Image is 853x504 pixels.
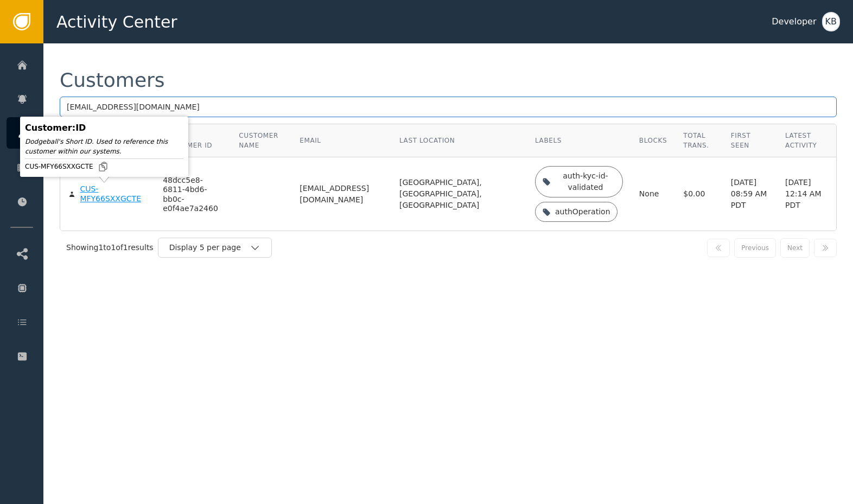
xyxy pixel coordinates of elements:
input: Search by name, email, or ID [60,97,837,117]
div: Customer : ID [25,122,183,135]
div: auth-kyc-id-validated [555,170,616,193]
button: Display 5 per page [158,238,272,258]
div: 48dcc5e8-6811-4bd6-bb0c-e0f4ae7a2460 [163,176,222,214]
div: Blocks [639,136,667,145]
td: $0.00 [675,157,723,231]
div: Customer Name [239,131,283,150]
div: Labels [535,136,623,145]
td: [DATE] 08:59 AM PDT [723,157,777,231]
div: Your Customer ID [163,131,222,150]
div: Last Location [399,136,519,145]
div: Customers [60,71,165,90]
div: Email [300,136,383,145]
div: Developer [772,15,816,28]
div: authOperation [555,206,610,218]
div: Showing 1 to 1 of 1 results [66,242,154,253]
span: Activity Center [56,10,177,34]
div: CUS-MFY66SXXGCTE [80,184,147,203]
td: [EMAIL_ADDRESS][DOMAIN_NAME] [291,157,391,231]
div: CUS-MFY66SXXGCTE [25,161,183,172]
div: Latest Activity [785,131,828,150]
button: KB [822,12,840,31]
div: First Seen [731,131,769,150]
td: [GEOGRAPHIC_DATA], [GEOGRAPHIC_DATA], [GEOGRAPHIC_DATA] [391,157,527,231]
div: Display 5 per page [169,242,250,253]
div: Total Trans. [683,131,715,150]
div: Dodgeball's Short ID. Used to reference this customer within our systems. [25,137,183,156]
td: [DATE] 12:14 AM PDT [777,157,836,231]
div: None [639,188,667,200]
